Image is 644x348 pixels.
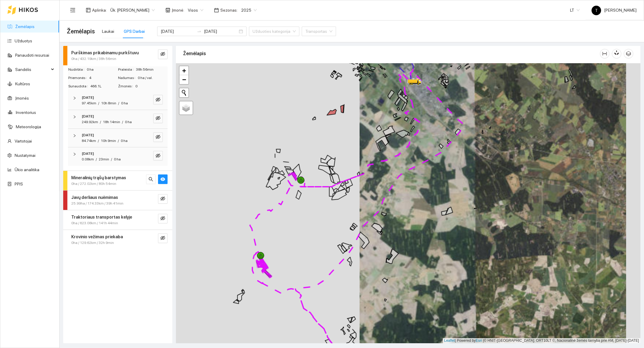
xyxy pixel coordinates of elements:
[71,240,114,246] span: 0ha / 129.62km / 32h 9min
[15,153,35,158] a: Nustatymai
[146,174,156,184] button: search
[121,139,128,143] span: 0 ha
[592,8,637,13] span: [PERSON_NAME]
[160,52,165,57] span: eye-invisible
[600,51,609,56] span: column-width
[153,132,163,142] button: eye-invisible
[138,75,167,81] span: 0 ha / val.
[160,196,165,202] span: eye-invisible
[67,4,79,16] button: menu-fold
[89,75,117,81] span: 4
[110,6,155,15] span: Ūk. Sigitas Krivickas
[73,96,76,100] span: right
[92,7,107,13] span: Aplinka :
[483,338,484,343] span: |
[204,28,238,35] input: Pabaigos data
[135,83,167,89] span: 0
[73,134,76,137] span: right
[121,101,128,105] span: 0 ha
[160,177,165,182] span: eye
[15,96,29,100] a: Įmonės
[179,75,188,84] a: Zoom out
[15,24,35,29] a: Žemėlapis
[118,67,136,72] span: Praleista
[172,7,184,13] span: Įmonė :
[82,114,94,118] strong: [DATE]
[63,46,172,65] div: Purškimas prikabinamu purkštuvu0ha / 432.19km / 38h 56mineye-invisible
[161,28,194,35] input: Pradžios data
[70,7,75,13] span: menu-fold
[71,181,116,187] span: 0ha / 272.02km / 80h 54min
[63,230,172,249] div: Krovinio vežimas priekaba0ha / 129.62km / 32h 9mineye-invisible
[82,133,94,137] strong: [DATE]
[103,120,120,124] span: 18h 14min
[179,66,188,75] a: Zoom in
[63,210,172,230] div: Traktoriaus transportas kelyje0ha / 623.08km / 141h 44mineye-invisible
[188,6,203,15] span: Visos
[118,101,119,105] span: /
[102,28,114,35] div: Laukai
[87,67,117,72] span: 0 ha
[82,95,94,100] strong: [DATE]
[156,116,160,121] span: eye-invisible
[182,76,186,83] span: −
[158,174,168,184] button: eye
[220,7,238,13] span: Sezonas :
[118,139,119,143] span: /
[153,95,163,104] button: eye-invisible
[71,215,132,219] strong: Traktoriaus transportas kelyje
[570,6,580,15] span: LT
[100,120,101,124] span: /
[118,75,138,81] span: Našumas
[86,8,91,13] span: layout
[68,129,168,147] div: [DATE]84.74km/10h 9min/0 haeye-invisible
[15,139,32,143] a: Vartotojai
[600,49,609,58] button: column-width
[179,88,188,97] button: Initiate a new search
[68,110,168,129] div: [DATE]249.92km/18h 14min/0 haeye-invisible
[214,8,219,13] span: calendar
[158,50,168,59] button: eye-invisible
[15,64,49,75] span: Sandėlis
[82,157,94,161] span: 0.08km
[82,139,96,143] span: 84.74km
[160,236,165,241] span: eye-invisible
[73,115,76,119] span: right
[16,124,41,129] a: Meteorologija
[98,101,99,105] span: /
[118,83,135,89] span: Žmonės
[71,195,118,200] strong: Javų derliaus nuėmimas
[197,29,202,34] span: to
[595,6,598,15] span: T
[68,91,168,110] div: [DATE]97.45km/10h 8min/0 haeye-invisible
[71,175,126,180] strong: Mineralinių trąšų barstymas
[71,56,116,62] span: 0ha / 432.19km / 38h 56min
[82,101,96,105] span: 97.45km
[197,29,202,34] span: swap-right
[98,139,99,143] span: /
[68,75,89,81] span: Priemonės
[67,27,95,36] span: Žemėlapis
[182,67,186,74] span: +
[90,83,117,89] span: 466.1L
[114,157,121,161] span: 0 ha
[153,151,163,160] button: eye-invisible
[71,220,118,226] span: 0ha / 623.08km / 141h 44min
[71,201,123,206] span: 25.99ha / 174.33km / 39h 41min
[158,233,168,243] button: eye-invisible
[124,28,145,35] div: GPS Darbai
[444,338,455,343] a: Leaflet
[101,139,116,143] span: 10h 9min
[63,191,172,210] div: Javų derliaus nuėmimas25.99ha / 174.33km / 39h 41mineye-invisible
[15,182,23,186] a: PPIS
[241,6,257,15] span: 2025
[82,120,98,124] span: 249.92km
[153,114,163,123] button: eye-invisible
[476,338,482,343] a: Esri
[96,157,97,161] span: /
[443,338,640,343] div: | Powered by © HNIT-[GEOGRAPHIC_DATA]; ORT10LT ©, Nacionalinė žemės tarnyba prie AM, [DATE]-[DATE]
[158,194,168,204] button: eye-invisible
[99,157,109,161] span: 23min
[15,53,49,58] a: Panaudoti resursai
[183,45,600,62] div: Žemėlapis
